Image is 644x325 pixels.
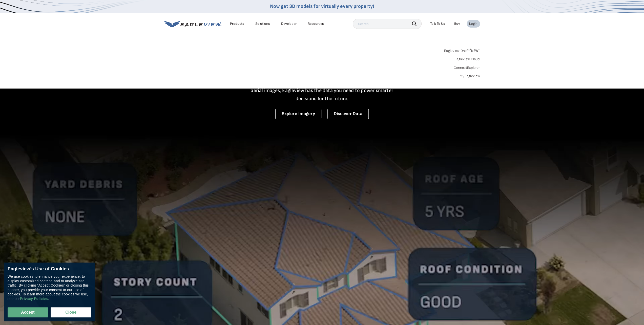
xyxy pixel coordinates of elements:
[454,66,480,70] a: ConnectExplorer
[8,274,91,301] div: We use cookies to enhance your experience, to display customized content, and to analyze site tra...
[270,3,374,9] a: Now get 3D models for virtually every property!
[454,21,460,26] a: Buy
[460,74,480,78] a: MyEagleview
[353,19,422,29] input: Search
[8,307,48,317] button: Accept
[8,266,91,272] div: Eagleview’s Use of Cookies
[327,109,369,119] a: Discover Data
[255,21,270,26] div: Solutions
[469,21,477,26] div: Login
[281,21,297,26] a: Developer
[469,49,480,53] span: NEW
[308,21,324,26] div: Resources
[20,297,48,301] a: Privacy Policies
[430,21,445,26] div: Talk To Us
[454,57,480,61] a: Eagleview Cloud
[245,78,400,103] p: A new era starts here. Built on more than 3.5 billion high-resolution aerial images, Eagleview ha...
[444,47,480,53] a: Eagleview One™*NEW*
[230,21,244,26] div: Products
[51,307,91,317] button: Close
[275,109,321,119] a: Explore Imagery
